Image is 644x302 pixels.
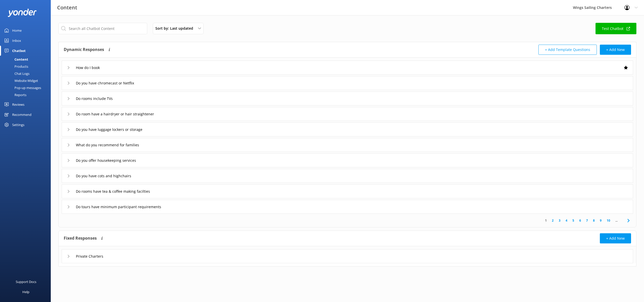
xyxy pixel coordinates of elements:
[3,63,28,70] div: Products
[12,110,31,120] div: Recommend
[549,218,556,223] a: 2
[538,45,597,55] button: + Add Template Questions
[3,77,51,84] a: Website Widget
[3,84,51,91] a: Pop-up messages
[3,56,51,63] a: Content
[563,218,570,223] a: 4
[613,218,620,223] span: ...
[12,46,26,56] div: Chatbot
[3,84,41,91] div: Pop-up messages
[57,4,77,12] h3: Content
[3,56,28,63] div: Content
[596,23,636,34] a: Test Chatbot
[12,99,24,110] div: Reviews
[3,91,26,98] div: Reports
[58,23,147,34] input: Search all Chatbot Content
[577,218,584,223] a: 6
[590,218,597,223] a: 8
[64,233,97,243] h4: Fixed Responses
[556,218,563,223] a: 3
[3,63,51,70] a: Products
[584,218,590,223] a: 7
[3,91,51,98] a: Reports
[155,26,196,31] span: Sort by: Last updated
[12,120,24,130] div: Settings
[600,45,631,55] button: + Add New
[597,218,604,223] a: 9
[3,77,38,84] div: Website Widget
[12,25,22,35] div: Home
[570,218,577,223] a: 5
[542,218,549,223] a: 1
[12,35,21,46] div: Inbox
[3,70,29,77] div: Chat Logs
[22,287,29,297] div: Help
[604,218,613,223] a: 10
[600,233,631,243] button: + Add New
[16,277,36,287] div: Support Docs
[64,45,104,55] h4: Dynamic Responses
[3,70,51,77] a: Chat Logs
[8,9,37,17] img: yonder-white-logo.png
